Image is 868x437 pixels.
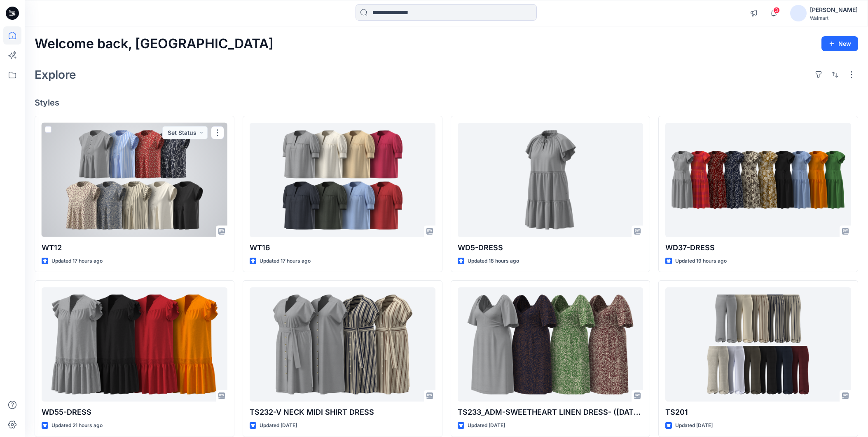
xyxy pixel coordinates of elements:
a: WD5-DRESS [458,123,643,237]
p: Updated [DATE] [468,421,505,430]
h4: Styles [35,98,858,108]
p: Updated 17 hours ago [260,257,311,265]
p: TS201 [665,406,851,418]
p: Updated [DATE] [260,421,297,430]
p: TS232-V NECK MIDI SHIRT DRESS [250,406,435,418]
a: WT16 [250,123,435,237]
p: WD55-DRESS [42,406,227,418]
a: WT12 [42,123,227,237]
p: WD37-DRESS [665,242,851,254]
a: WD37-DRESS [665,123,851,237]
button: New [821,36,858,51]
span: 3 [773,7,780,14]
p: WD5-DRESS [458,242,643,254]
div: [PERSON_NAME] [810,5,858,15]
p: Updated 17 hours ago [51,257,103,265]
p: Updated [DATE] [675,421,713,430]
p: Updated 21 hours ago [51,421,103,430]
p: WT16 [250,242,435,254]
a: WD55-DRESS [42,287,227,402]
h2: Explore [35,68,76,81]
p: WT12 [42,242,227,254]
div: Walmart [810,15,858,21]
img: avatar [790,5,807,21]
a: TS233_ADM-SWEETHEART LINEN DRESS- (22-06-25) 1X [458,287,643,402]
p: TS233_ADM-SWEETHEART LINEN DRESS- ([DATE]) 1X [458,406,643,418]
a: TS201 [665,287,851,402]
h2: Welcome back, [GEOGRAPHIC_DATA] [35,36,274,52]
p: Updated 19 hours ago [675,257,727,265]
p: Updated 18 hours ago [468,257,519,265]
a: TS232-V NECK MIDI SHIRT DRESS [250,287,435,402]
